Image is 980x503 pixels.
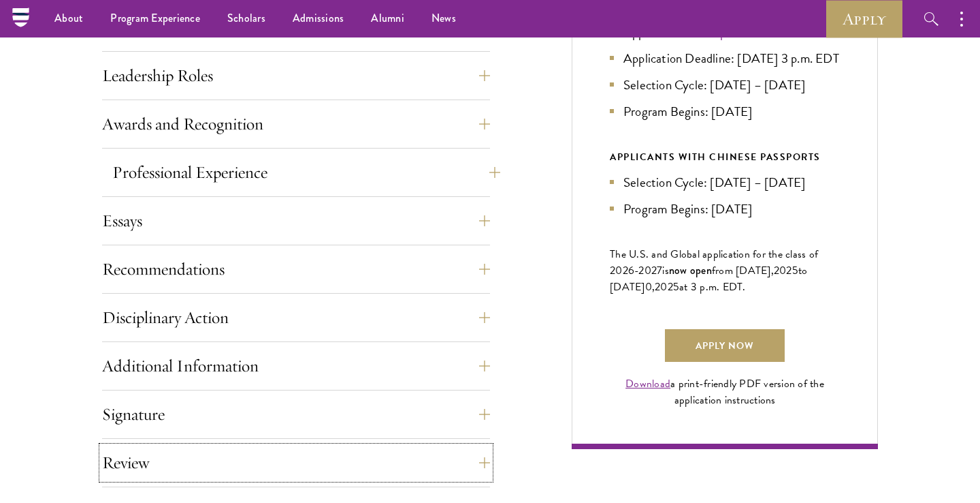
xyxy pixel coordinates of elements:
[610,149,840,166] div: APPLICANTS WITH CHINESE PASSPORTS
[102,59,490,92] button: Leadership Roles
[662,262,669,279] span: is
[102,204,490,237] button: Essays
[610,48,840,68] li: Application Deadline: [DATE] 3 p.m. EDT
[102,253,490,286] button: Recommendations
[102,398,490,431] button: Signature
[102,301,490,334] button: Disciplinary Action
[112,156,500,189] button: Professional Experience
[655,279,673,295] span: 202
[682,22,739,42] a: Now Open
[610,172,840,192] li: Selection Cycle: [DATE] – [DATE]
[628,262,634,279] span: 6
[625,376,670,392] a: Download
[610,102,840,121] li: Program Begins: [DATE]
[102,350,490,382] button: Additional Information
[610,376,840,408] div: a print-friendly PDF version of the application instructions
[679,279,746,295] span: at 3 p.m. EDT.
[652,279,655,295] span: ,
[673,279,679,295] span: 5
[712,262,774,279] span: from [DATE],
[792,262,798,279] span: 5
[610,262,807,295] span: to [DATE]
[645,279,652,295] span: 0
[774,262,792,279] span: 202
[665,329,785,362] a: Apply Now
[669,262,712,278] span: now open
[634,262,657,279] span: -202
[610,75,840,95] li: Selection Cycle: [DATE] – [DATE]
[610,199,840,219] li: Program Begins: [DATE]
[102,108,490,140] button: Awards and Recognition
[657,262,662,279] span: 7
[610,246,818,279] span: The U.S. and Global application for the class of 202
[102,446,490,479] button: Review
